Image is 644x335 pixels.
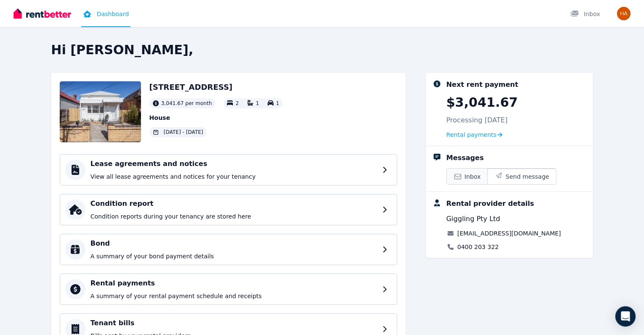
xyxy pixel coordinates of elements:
img: RentBetter [14,7,71,20]
div: Next rent payment [446,80,518,90]
span: Giggling Pty Ltd [446,214,500,224]
button: Send message [487,169,556,184]
a: 0400 203 322 [457,243,499,251]
h4: Condition report [91,199,377,209]
a: Inbox [447,169,487,184]
h2: [STREET_ADDRESS] [149,81,283,93]
p: Processing [DATE] [446,115,508,125]
h2: Hi [PERSON_NAME], [51,42,593,58]
span: Rental payments [446,130,497,139]
p: A summary of your rental payment schedule and receipts [91,292,377,300]
h4: Bond [91,238,377,249]
span: 1 [276,100,279,106]
h4: Tenant bills [91,318,377,328]
p: A summary of your bond payment details [91,252,377,260]
span: 3,041.67 per month [161,100,212,107]
p: Condition reports during your tenancy are stored here [91,212,377,221]
span: [DATE] - [DATE] [164,129,203,136]
img: Hamsa Farah [617,7,630,20]
div: Rental provider details [446,199,534,209]
h4: Rental payments [91,278,377,288]
img: Property Url [60,81,141,142]
a: [EMAIL_ADDRESS][DOMAIN_NAME] [457,229,561,238]
div: Inbox [570,10,600,18]
span: 2 [235,100,239,106]
div: Messages [446,153,484,163]
a: Rental payments [446,130,503,139]
p: $3,041.67 [446,95,518,110]
span: 1 [256,100,259,106]
h4: Lease agreements and notices [91,159,377,169]
p: House [149,114,283,122]
span: Send message [506,172,549,181]
div: Open Intercom Messenger [615,306,636,327]
span: Inbox [464,172,481,181]
p: View all lease agreements and notices for your tenancy [91,172,377,181]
